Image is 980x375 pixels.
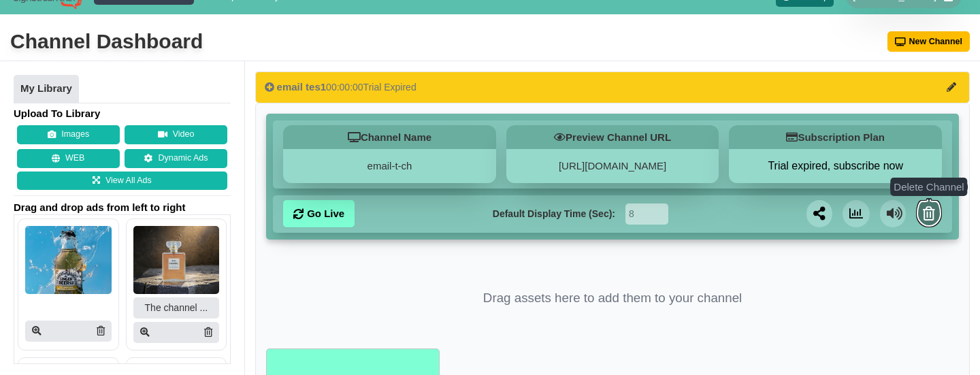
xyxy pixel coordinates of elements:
[133,297,220,319] div: The channel ...
[25,226,112,294] img: P250x250 image processing20250822 913637 1gl75sn
[265,80,416,94] div: 00:00:00
[912,310,980,375] iframe: Chat Widget
[283,200,355,227] a: Go Live
[14,75,79,103] a: My Library
[125,125,227,144] button: Video
[17,125,120,144] button: Images
[729,159,942,173] button: Trial expired, subscribe now
[133,226,220,294] img: P250x250 image processing20250819 913637 1j1fedo
[363,82,416,93] span: Trial Expired
[493,207,615,221] label: Default Display Time (Sec):
[506,125,719,149] h5: Preview Channel URL
[283,149,496,183] div: email-t-ch
[10,28,203,55] div: Channel Dashboard
[887,31,970,52] button: New Channel
[17,172,227,191] a: View All Ads
[14,201,231,214] span: Drag and drop ads from left to right
[283,125,496,149] h5: Channel Name
[266,291,959,308] li: Drag assets here to add them to your channel
[255,71,970,103] button: email tes100:00:00Trial Expired
[14,107,231,120] h4: Upload To Library
[559,160,666,172] a: [URL][DOMAIN_NAME]
[625,203,668,225] input: Seconds
[17,149,120,168] button: WEB
[277,81,327,93] span: email tes1
[729,125,942,149] h5: Subscription Plan
[125,149,227,168] a: Dynamic Ads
